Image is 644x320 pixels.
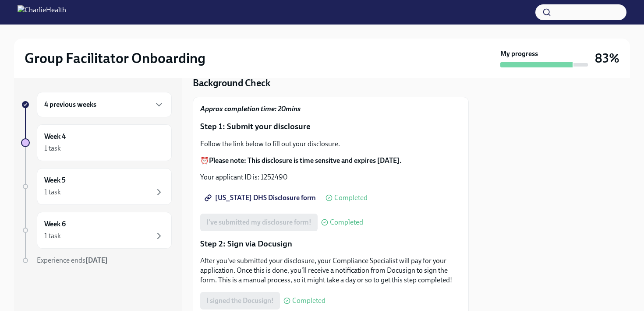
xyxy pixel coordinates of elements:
a: [US_STATE] DHS Disclosure form [200,189,322,207]
h2: Group Facilitator Onboarding [25,49,205,67]
h6: Week 4 [44,132,66,141]
div: 1 task [44,231,61,241]
div: 1 task [44,187,61,197]
div: 4 previous weeks [37,92,172,117]
span: Completed [334,194,368,201]
span: Completed [330,219,363,226]
p: Your applicant ID is: 1252490 [200,172,461,182]
span: Completed [292,297,326,304]
strong: My progress [500,49,538,59]
a: Week 41 task [21,124,172,161]
h6: Week 5 [44,176,66,185]
p: After you've submitted your disclosure, your Compliance Specialist will pay for your application.... [200,256,461,285]
h3: 83% [595,50,619,66]
strong: Approx completion time: 20mins [200,105,301,113]
img: CharlieHealth [18,5,66,19]
p: Step 2: Sign via Docusign [200,238,461,250]
p: Follow the link below to fill out your disclosure. [200,139,461,149]
span: [US_STATE] DHS Disclosure form [206,193,316,202]
strong: [DATE] [85,256,108,264]
a: Week 51 task [21,168,172,205]
span: Experience ends [37,256,108,264]
p: Step 1: Submit your disclosure [200,121,461,132]
strong: Please note: This disclosure is time sensitve and expires [DATE]. [209,156,402,165]
h6: 4 previous weeks [44,100,96,109]
p: ⏰ [200,156,461,165]
h6: Week 6 [44,219,66,229]
a: Week 61 task [21,212,172,249]
div: 1 task [44,144,61,153]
